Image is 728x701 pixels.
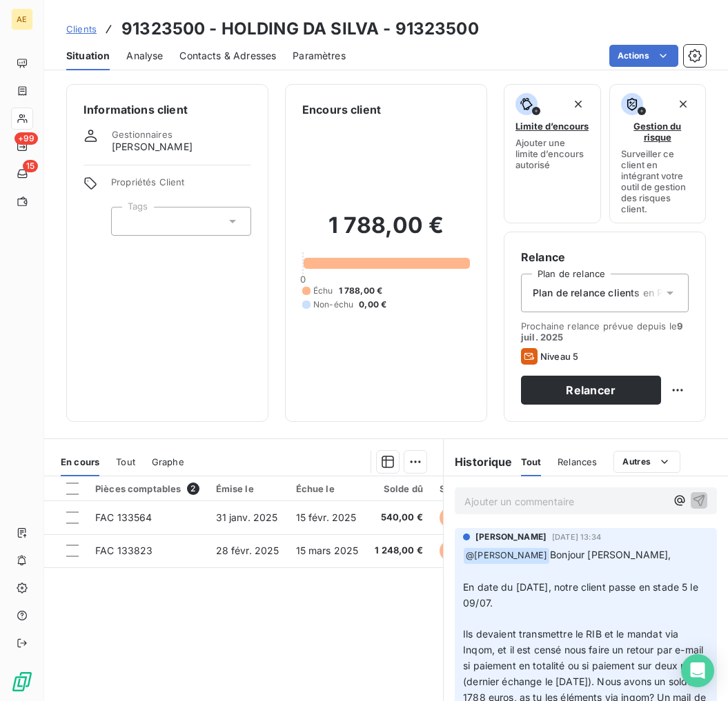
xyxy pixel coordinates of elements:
[83,101,251,118] h6: Informations client
[66,23,97,34] span: Clients
[463,581,701,609] span: En date du [DATE], notre client passe en stade 5 le 09/07.
[521,249,689,265] h6: Relance
[359,298,386,311] span: 0,00 €
[216,511,278,523] span: 31 janv. 2025
[540,351,578,362] span: Niveau 5
[552,533,601,541] span: [DATE] 13:34
[187,482,199,495] span: 2
[179,49,276,63] span: Contacts & Adresses
[621,121,695,143] span: Gestion du risque
[61,456,99,467] span: En cours
[123,215,134,227] input: Ajouter une valeur
[11,671,33,693] img: Logo LeanPay
[339,285,383,297] span: 1 788,00 €
[111,176,251,196] span: Propriétés Client
[112,129,173,140] span: Gestionnaires
[375,511,423,525] span: 540,00 €
[11,135,32,157] a: +99
[11,8,33,30] div: AE
[152,456,184,467] span: Graphe
[116,456,135,467] span: Tout
[66,22,97,36] a: Clients
[621,148,695,214] span: Surveiller ce client en intégrant votre outil de gestion des risques client.
[302,212,470,253] h2: 1 788,00 €
[613,451,680,473] button: Autres
[444,454,513,470] h6: Historique
[14,132,38,145] span: +99
[300,274,306,285] span: 0
[66,49,110,63] span: Situation
[296,511,357,523] span: 15 févr. 2025
[550,549,671,560] span: Bonjour [PERSON_NAME],
[464,548,549,564] span: @ [PERSON_NAME]
[521,321,689,343] span: Prochaine relance prévue depuis le
[313,298,353,311] span: Non-échu
[296,545,359,556] span: 15 mars 2025
[296,483,359,494] div: Échue le
[440,540,481,561] span: échue
[521,321,682,343] span: 9 juil. 2025
[23,160,38,172] span: 15
[558,456,597,467] span: Relances
[440,483,481,494] div: Statut
[11,163,32,185] a: 15
[95,482,199,495] div: Pièces comptables
[121,17,479,41] h3: 91323500 - HOLDING DA SILVA - 91323500
[216,545,279,556] span: 28 févr. 2025
[533,286,689,300] span: Plan de relance clients en Picsou
[293,49,346,63] span: Paramètres
[126,49,163,63] span: Analyse
[515,137,589,170] span: Ajouter une limite d’encours autorisé
[375,483,423,494] div: Solde dû
[521,456,542,467] span: Tout
[302,101,381,118] h6: Encours client
[609,45,678,67] button: Actions
[112,140,193,154] span: [PERSON_NAME]
[95,545,153,556] span: FAC 133823
[216,483,279,494] div: Émise le
[313,285,333,297] span: Échu
[375,544,423,558] span: 1 248,00 €
[521,376,661,405] button: Relancer
[515,121,589,132] span: Limite d’encours
[475,531,547,543] span: [PERSON_NAME]
[609,84,707,223] button: Gestion du risqueSurveiller ce client en intégrant votre outil de gestion des risques client.
[95,511,153,523] span: FAC 133564
[440,507,481,528] span: échue
[681,654,714,687] div: Open Intercom Messenger
[504,84,601,223] button: Limite d’encoursAjouter une limite d’encours autorisé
